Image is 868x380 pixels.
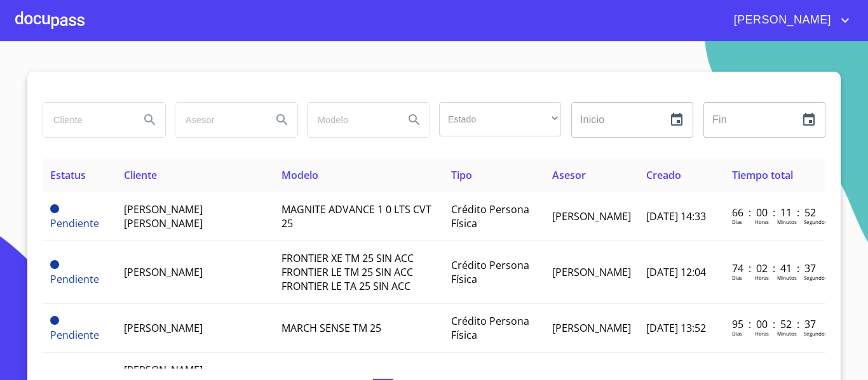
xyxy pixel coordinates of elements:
span: Pendiente [50,204,59,213]
span: Crédito Persona Física [451,314,529,342]
span: [PERSON_NAME] [PERSON_NAME] [124,202,203,230]
div: ​ [439,102,561,136]
span: Pendiente [50,272,99,286]
button: Search [135,105,165,135]
input: search [308,103,394,137]
span: Pendiente [50,216,99,230]
p: Dias [732,218,742,225]
span: [PERSON_NAME] [724,10,837,30]
p: 74 : 02 : 41 : 37 [732,261,818,275]
span: Pendiente [50,260,59,269]
span: Tiempo total [732,168,793,182]
span: Modelo [281,168,318,182]
span: [DATE] 14:33 [646,209,706,223]
span: Cliente [124,168,157,182]
span: Tipo [451,168,472,182]
p: 66 : 00 : 11 : 52 [732,206,818,219]
p: Horas [755,218,769,225]
p: 95 : 00 : 52 : 37 [732,317,818,331]
span: [PERSON_NAME] [124,321,203,335]
button: account of current user [724,10,853,30]
p: Segundos [804,274,827,281]
span: [PERSON_NAME] [552,321,631,335]
input: search [43,103,130,137]
span: Pendiente [50,316,59,325]
span: [PERSON_NAME] [552,265,631,279]
p: Horas [755,274,769,281]
p: Horas [755,330,769,337]
input: search [175,103,262,137]
span: Asesor [552,168,586,182]
p: Minutos [777,274,797,281]
span: [PERSON_NAME] [552,209,631,223]
span: Pendiente [50,328,99,342]
p: Segundos [804,330,827,337]
p: Dias [732,274,742,281]
span: MAGNITE ADVANCE 1 0 LTS CVT 25 [281,202,431,230]
span: Estatus [50,168,86,182]
button: Search [267,105,297,135]
span: [PERSON_NAME] [124,265,203,279]
p: Segundos [804,218,827,225]
span: Creado [646,168,681,182]
span: Crédito Persona Física [451,202,529,230]
span: [DATE] 12:04 [646,265,706,279]
span: [DATE] 13:52 [646,321,706,335]
p: Minutos [777,330,797,337]
button: Search [399,105,430,135]
p: Minutos [777,218,797,225]
span: Crédito Persona Física [451,258,529,286]
span: FRONTIER XE TM 25 SIN ACC FRONTIER LE TM 25 SIN ACC FRONTIER LE TA 25 SIN ACC [281,251,414,293]
p: Dias [732,330,742,337]
span: MARCH SENSE TM 25 [281,321,381,335]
